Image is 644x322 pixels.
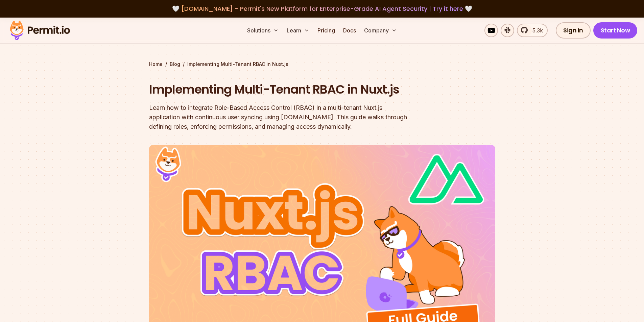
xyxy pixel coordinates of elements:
[7,19,73,42] img: Permit logo
[593,22,638,39] a: Start Now
[284,24,312,37] button: Learn
[528,26,543,34] span: 5.3k
[149,103,409,131] div: Learn how to integrate Role-Based Access Control (RBAC) in a multi-tenant Nuxt.js application wit...
[170,61,180,68] a: Blog
[149,81,409,98] h1: Implementing Multi-Tenant RBAC in Nuxt.js
[149,61,163,68] a: Home
[315,24,338,37] a: Pricing
[433,4,463,13] a: Try it here
[361,24,400,37] button: Company
[181,4,463,13] span: [DOMAIN_NAME] - Permit's New Platform for Enterprise-Grade AI Agent Security |
[16,4,628,14] div: 🤍 🤍
[556,22,591,39] a: Sign In
[517,24,548,37] a: 5.3k
[149,61,495,68] div: / /
[244,24,281,37] button: Solutions
[340,24,359,37] a: Docs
